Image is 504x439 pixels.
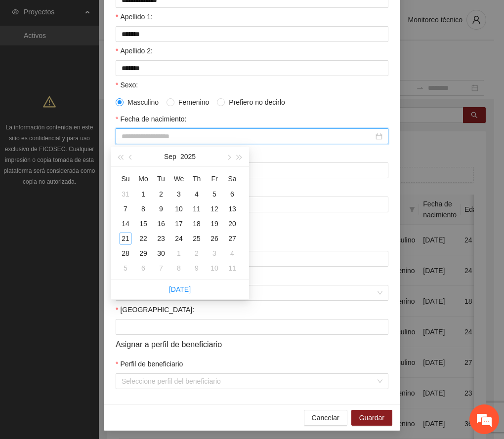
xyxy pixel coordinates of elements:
[188,231,206,246] td: 2025-09-25
[134,171,152,187] th: Mo
[170,246,188,261] td: 2025-10-01
[155,262,167,274] div: 7
[173,233,185,244] div: 24
[226,262,238,274] div: 11
[116,338,222,351] span: Asignar a perfil de beneficiario
[173,203,185,215] div: 10
[134,187,152,201] td: 2025-09-01
[173,218,185,230] div: 17
[223,246,241,261] td: 2025-10-04
[117,187,134,201] td: 2025-08-31
[223,231,241,246] td: 2025-09-27
[206,261,223,276] td: 2025-10-10
[209,188,220,200] div: 5
[170,187,188,201] td: 2025-09-03
[223,187,241,201] td: 2025-09-06
[188,187,206,201] td: 2025-09-04
[116,60,388,76] input: Apellido 2:
[226,247,238,259] div: 4
[57,132,136,232] span: Estamos en línea.
[173,188,185,200] div: 3
[5,270,188,304] textarea: Escriba su mensaje y pulse “Intro”
[359,412,384,423] span: Guardar
[134,201,152,216] td: 2025-09-08
[152,171,170,187] th: Tu
[134,231,152,246] td: 2025-09-22
[152,231,170,246] td: 2025-09-23
[137,218,149,230] div: 15
[120,203,131,215] div: 7
[134,216,152,231] td: 2025-09-15
[206,201,223,216] td: 2025-09-12
[351,410,392,426] button: Guardar
[162,5,186,29] div: Minimizar ventana de chat en vivo
[117,201,134,216] td: 2025-09-07
[152,187,170,201] td: 2025-09-02
[191,203,203,215] div: 11
[206,187,223,201] td: 2025-09-05
[117,246,134,261] td: 2025-09-28
[137,247,149,259] div: 29
[116,319,388,335] input: Colonia:
[116,11,153,22] label: Apellido 1:
[120,233,131,244] div: 21
[169,285,191,293] a: [DATE]
[226,203,238,215] div: 13
[152,246,170,261] td: 2025-09-30
[170,231,188,246] td: 2025-09-24
[170,261,188,276] td: 2025-10-08
[206,231,223,246] td: 2025-09-26
[209,233,220,244] div: 26
[312,412,339,423] span: Cancelar
[223,201,241,216] td: 2025-09-13
[116,114,186,124] label: Fecha de nacimiento:
[116,304,194,315] label: Colonia:
[173,247,185,259] div: 1
[117,261,134,276] td: 2025-10-05
[117,171,134,187] th: Su
[134,261,152,276] td: 2025-10-06
[209,262,220,274] div: 10
[226,233,238,244] div: 27
[116,359,183,369] label: Perfil de beneficiario
[116,80,138,90] label: Sexo:
[188,261,206,276] td: 2025-10-09
[51,50,166,63] div: Chatee con nosotros ahora
[191,218,203,230] div: 18
[188,246,206,261] td: 2025-10-02
[116,26,388,42] input: Apellido 1:
[191,262,203,274] div: 9
[223,216,241,231] td: 2025-09-20
[155,247,167,259] div: 30
[152,216,170,231] td: 2025-09-16
[122,374,376,389] input: Perfil de beneficiario
[152,261,170,276] td: 2025-10-07
[173,262,185,274] div: 8
[226,218,238,230] div: 20
[206,216,223,231] td: 2025-09-19
[116,45,153,56] label: Apellido 2:
[206,171,223,187] th: Fr
[188,216,206,231] td: 2025-09-18
[209,203,220,215] div: 12
[152,201,170,216] td: 2025-09-09
[120,247,131,259] div: 28
[120,218,131,230] div: 14
[117,231,134,246] td: 2025-09-21
[155,233,167,244] div: 23
[188,171,206,187] th: Th
[209,247,220,259] div: 3
[124,97,163,108] span: Masculino
[226,188,238,200] div: 6
[155,218,167,230] div: 16
[170,216,188,231] td: 2025-09-17
[117,216,134,231] td: 2025-09-14
[137,233,149,244] div: 22
[137,262,149,274] div: 6
[180,147,196,166] button: 2025
[116,162,388,178] input: CURP:
[188,201,206,216] td: 2025-09-11
[120,188,131,200] div: 31
[191,233,203,244] div: 25
[174,97,213,108] span: Femenino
